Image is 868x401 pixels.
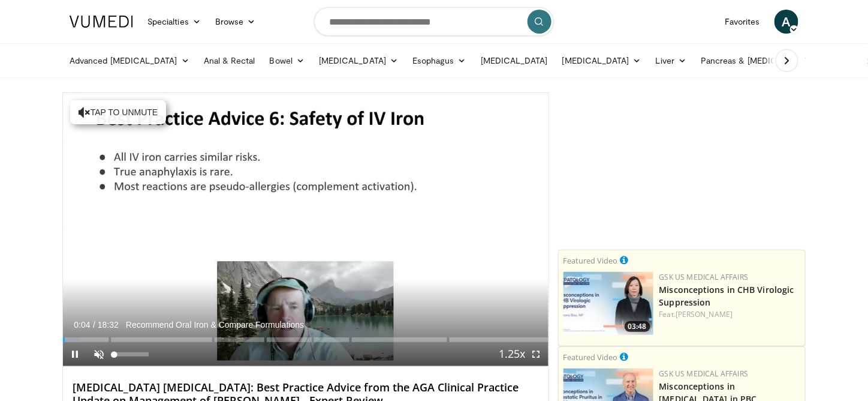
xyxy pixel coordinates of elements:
button: Playback Rate [501,342,525,366]
a: [MEDICAL_DATA] [474,49,555,73]
a: GSK US Medical Affairs [659,369,749,379]
img: VuMedi Logo [70,16,133,28]
a: GSK US Medical Affairs [659,272,749,282]
a: A [774,10,798,34]
a: Favorites [718,10,767,34]
button: Tap to unmute [70,100,166,124]
a: 03:48 [563,272,653,335]
span: Recommend Oral Iron & Compare Formulations [126,319,304,330]
button: Fullscreen [525,342,548,366]
small: Featured Video [563,255,618,266]
a: Pancreas & [MEDICAL_DATA] [694,49,834,73]
span: / [93,320,95,330]
img: 59d1e413-5879-4b2e-8b0a-b35c7ac1ec20.jpg.150x105_q85_crop-smart_upscale.jpg [563,272,653,335]
a: Misconceptions in CHB Virologic Suppression [659,284,794,308]
div: Feat. [659,309,800,320]
a: Liver [649,49,694,73]
a: Specialties [140,10,208,34]
a: Advanced [MEDICAL_DATA] [62,49,197,73]
iframe: Advertisement [592,92,771,243]
span: 03:48 [625,321,650,332]
span: 18:32 [98,320,119,330]
a: Bowel [263,49,312,73]
a: [MEDICAL_DATA] [312,49,405,73]
a: Esophagus [405,49,474,73]
a: Browse [208,10,263,34]
div: Volume Level [114,352,148,357]
div: Progress Bar [63,337,548,342]
video-js: Video Player [63,93,548,367]
a: [PERSON_NAME] [676,309,733,319]
input: Search topics, interventions [314,7,554,36]
a: [MEDICAL_DATA] [555,49,649,73]
small: Featured Video [563,352,618,363]
span: 0:04 [74,320,90,330]
a: Anal & Rectal [197,49,263,73]
button: Unmute [87,342,111,366]
button: Pause [63,342,87,366]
